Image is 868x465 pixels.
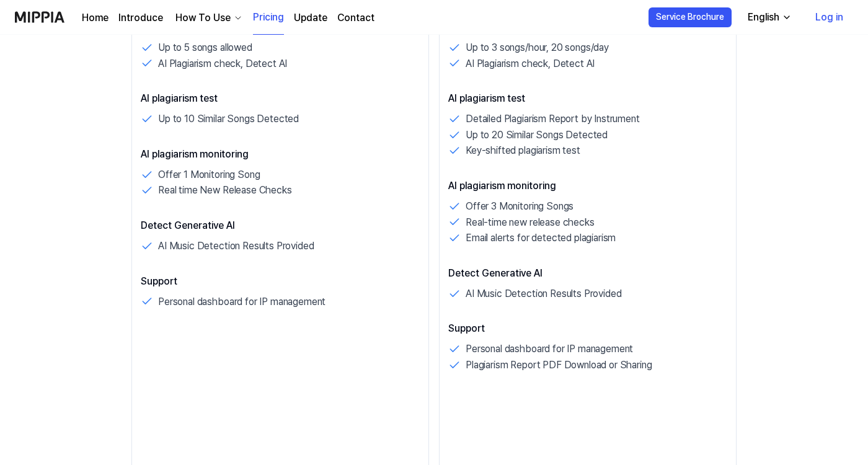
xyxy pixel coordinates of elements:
p: Detailed Plagiarism Report by Instrument [466,111,640,127]
a: Pricing [253,1,284,35]
p: Personal dashboard for IP management [466,341,633,357]
p: Plagiarism Report PDF Download or Sharing [466,357,652,373]
a: Introduce [118,11,163,25]
p: AI Plagiarism check, Detect AI [466,56,595,72]
p: AI plagiarism monitoring [141,147,420,162]
p: Email alerts for detected plagiarism [466,230,616,246]
p: AI plagiarism test [448,91,727,106]
p: Up to 5 songs allowed [158,40,252,56]
p: Detect Generative AI [141,218,420,233]
p: Offer 3 Monitoring Songs [466,198,573,215]
p: Up to 20 Similar Songs Detected [466,127,608,143]
p: AI plagiarism test [141,91,420,106]
button: Service Brochure [649,7,732,27]
p: Personal dashboard for IP management [158,294,325,310]
p: AI Music Detection Results Provided [466,286,621,302]
div: How To Use [173,11,233,25]
p: Real time New Release Checks [158,182,292,198]
p: Support [141,274,420,289]
p: Detect Generative AI [448,266,727,281]
p: Offer 1 Monitoring Song [158,167,260,183]
p: Up to 3 songs/hour, 20 songs/day [466,40,609,56]
p: Up to 10 Similar Songs Detected [158,111,299,127]
p: AI plagiarism monitoring [448,179,727,193]
div: English [745,10,782,25]
p: Real-time new release checks [466,215,595,231]
a: Contact [337,11,374,25]
p: Key-shifted plagiarism test [466,143,580,159]
a: Home [82,11,108,25]
button: How To Use [173,11,243,25]
p: AI Music Detection Results Provided [158,238,314,254]
button: English [738,5,799,30]
p: AI Plagiarism check, Detect AI [158,56,287,72]
p: Support [448,321,727,336]
a: Update [294,11,327,25]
